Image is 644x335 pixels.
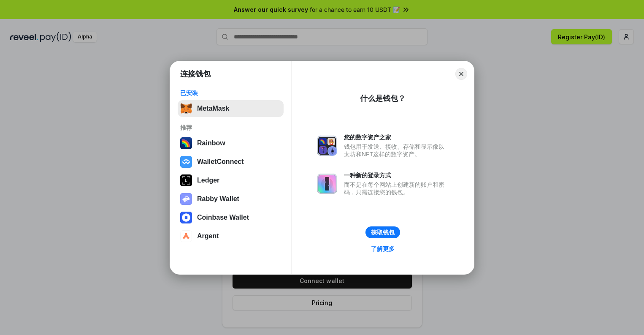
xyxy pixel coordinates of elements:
div: 推荐 [180,124,281,131]
a: 了解更多 [366,243,400,254]
img: svg+xml,%3Csvg%20width%3D%22120%22%20height%3D%22120%22%20viewBox%3D%220%200%20120%20120%22%20fil... [180,137,192,149]
div: 已安装 [180,89,281,97]
div: 您的数字资产之家 [344,133,449,141]
div: 钱包用于发送、接收、存储和显示像以太坊和NFT这样的数字资产。 [344,143,449,158]
img: svg+xml,%3Csvg%20xmlns%3D%22http%3A%2F%2Fwww.w3.org%2F2000%2Fsvg%22%20fill%3D%22none%22%20viewBox... [180,193,192,205]
div: 而不是在每个网站上创建新的账户和密码，只需连接您的钱包。 [344,181,449,196]
button: 获取钱包 [365,226,400,238]
h1: 连接钱包 [180,69,211,79]
div: Rabby Wallet [197,195,239,203]
button: Rainbow [178,135,284,152]
img: svg+xml,%3Csvg%20fill%3D%22none%22%20height%3D%2233%22%20viewBox%3D%220%200%2035%2033%22%20width%... [180,103,192,114]
img: svg+xml,%3Csvg%20xmlns%3D%22http%3A%2F%2Fwww.w3.org%2F2000%2Fsvg%22%20width%3D%2228%22%20height%3... [180,174,192,186]
div: Coinbase Wallet [197,214,249,221]
div: Argent [197,232,219,240]
div: WalletConnect [197,158,244,166]
img: svg+xml,%3Csvg%20width%3D%2228%22%20height%3D%2228%22%20viewBox%3D%220%200%2028%2028%22%20fill%3D... [180,156,192,168]
div: 一种新的登录方式 [344,172,449,179]
div: Ledger [197,177,219,184]
div: MetaMask [197,105,229,112]
img: svg+xml,%3Csvg%20xmlns%3D%22http%3A%2F%2Fwww.w3.org%2F2000%2Fsvg%22%20fill%3D%22none%22%20viewBox... [317,136,337,156]
img: svg+xml,%3Csvg%20width%3D%2228%22%20height%3D%2228%22%20viewBox%3D%220%200%2028%2028%22%20fill%3D... [180,230,192,242]
button: WalletConnect [178,153,284,170]
img: svg+xml,%3Csvg%20width%3D%2228%22%20height%3D%2228%22%20viewBox%3D%220%200%2028%2028%22%20fill%3D... [180,212,192,223]
div: 什么是钱包？ [360,93,406,103]
div: 了解更多 [371,245,395,253]
img: svg+xml,%3Csvg%20xmlns%3D%22http%3A%2F%2Fwww.w3.org%2F2000%2Fsvg%22%20fill%3D%22none%22%20viewBox... [317,174,337,194]
button: Ledger [178,172,284,189]
div: 获取钱包 [371,229,395,236]
button: Coinbase Wallet [178,209,284,226]
button: Rabby Wallet [178,191,284,207]
button: MetaMask [178,100,284,117]
button: Argent [178,228,284,245]
button: Close [455,68,467,80]
div: Rainbow [197,139,225,147]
